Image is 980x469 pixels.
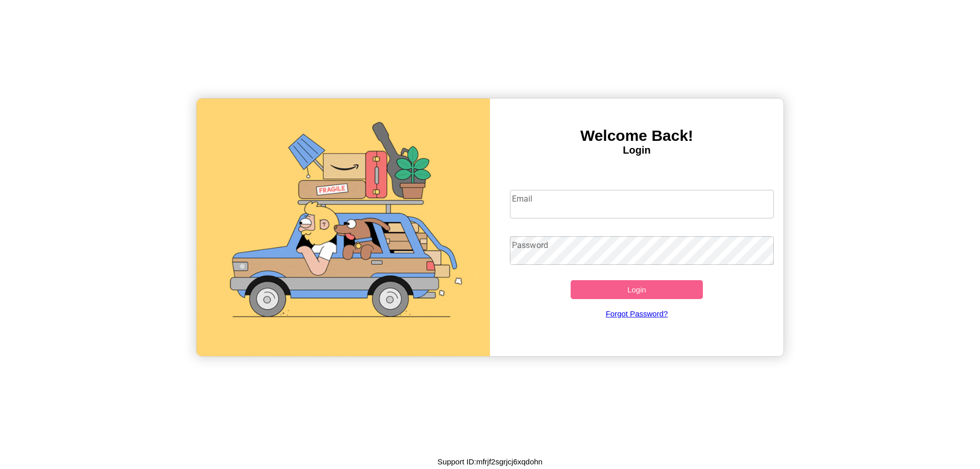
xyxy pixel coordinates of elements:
[505,299,769,328] a: Forgot Password?
[571,280,703,299] button: Login
[490,144,783,156] h4: Login
[490,127,783,144] h3: Welcome Back!
[197,98,490,356] img: gif
[437,455,543,468] p: Support ID: mfrjf2sgrjcj6xqdohn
